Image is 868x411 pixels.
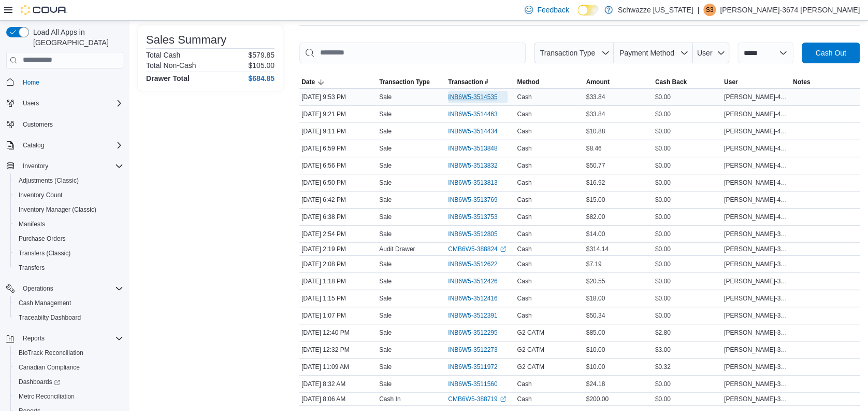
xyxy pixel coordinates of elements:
button: Notes [791,76,860,88]
span: Customers [23,120,53,129]
button: INB6W5-3512273 [448,344,508,356]
div: [DATE] 8:32 AM [299,378,377,390]
span: [PERSON_NAME]-3186 [PERSON_NAME] [724,277,789,285]
p: $579.85 [248,51,274,59]
button: Operations [19,282,57,295]
span: $8.46 [586,144,601,153]
span: Cash Back [655,78,687,86]
span: INB6W5-3512622 [448,260,497,268]
span: Cash [517,196,531,204]
a: Dashboards [10,375,127,389]
span: [PERSON_NAME]-4038 [PERSON_NAME] [724,144,789,153]
p: Cash In [379,395,400,403]
span: INB6W5-3512391 [448,311,497,320]
span: INB6W5-3514434 [448,127,497,135]
button: Users [19,97,43,109]
button: INB6W5-3513848 [448,142,508,155]
button: INB6W5-3512295 [448,326,508,339]
span: Operations [23,284,53,293]
span: $85.00 [586,328,605,337]
span: Catalog [23,141,44,149]
span: Traceabilty Dashboard [19,313,81,322]
span: Inventory [23,162,48,170]
p: [PERSON_NAME]-3674 [PERSON_NAME] [720,4,860,16]
span: User [697,49,713,57]
span: Metrc Reconciliation [15,390,123,403]
button: Reports [2,331,127,346]
div: $0.00 [653,378,722,390]
a: Canadian Compliance [15,361,84,374]
span: Canadian Compliance [15,361,123,374]
span: Cash Out [815,48,846,58]
span: Cash [517,395,531,403]
a: CMB6W5-388824External link [448,245,505,253]
span: Cash [517,144,531,153]
span: Home [19,76,123,89]
div: $0.00 [653,125,722,138]
p: Sale [379,179,392,187]
span: Feedback [537,5,569,15]
span: Canadian Compliance [19,363,80,372]
div: [DATE] 1:18 PM [299,275,377,287]
span: [PERSON_NAME]-3186 [PERSON_NAME] [724,294,789,303]
div: $0.00 [653,228,722,240]
span: Cash Management [15,297,123,309]
button: Inventory Count [10,188,127,202]
a: Dashboards [15,376,64,388]
span: $7.19 [586,260,601,268]
span: Inventory Count [15,189,123,201]
span: Cash [517,380,531,388]
span: INB6W5-3511560 [448,380,497,388]
div: [DATE] 11:09 AM [299,361,377,373]
button: Canadian Compliance [10,360,127,375]
span: Customers [19,118,123,131]
p: Sale [379,93,392,101]
span: Date [301,78,315,86]
button: Catalog [19,139,48,152]
span: [PERSON_NAME]-4038 [PERSON_NAME] [724,196,789,204]
div: [DATE] 6:38 PM [299,211,377,223]
span: User [724,78,738,86]
button: Inventory [19,160,52,172]
button: Transaction # [446,76,515,88]
span: [PERSON_NAME]-3186 [PERSON_NAME] [724,245,789,253]
a: Home [19,76,44,89]
span: Transaction # [448,78,488,86]
span: $18.00 [586,294,605,303]
span: $10.00 [586,346,605,354]
span: Load All Apps in [GEOGRAPHIC_DATA] [29,27,123,48]
span: Dashboards [15,376,123,388]
p: Sale [379,363,392,371]
button: INB6W5-3512805 [448,228,508,240]
span: Users [19,97,123,109]
span: INB6W5-3513848 [448,144,497,153]
span: $50.34 [586,311,605,320]
span: [PERSON_NAME]-3186 [PERSON_NAME] [724,363,789,371]
button: User [722,76,791,88]
p: Schwazze [US_STATE] [618,4,693,16]
span: Dashboards [19,378,60,386]
button: INB6W5-3514463 [448,108,508,120]
span: Reports [19,332,123,345]
span: Metrc Reconciliation [19,392,75,401]
button: Transfers [10,261,127,275]
p: Sale [379,110,392,118]
button: Inventory [2,159,127,173]
h4: Drawer Total [146,74,190,83]
div: $0.00 [653,108,722,120]
div: [DATE] 1:15 PM [299,292,377,305]
span: INB6W5-3514535 [448,93,497,101]
span: $33.84 [586,93,605,101]
button: Traceabilty Dashboard [10,310,127,325]
p: Sale [379,196,392,204]
div: $0.00 [653,91,722,103]
span: [PERSON_NAME]-3186 [PERSON_NAME] [724,311,789,320]
span: Home [23,78,39,87]
span: Cash [517,277,531,285]
span: [PERSON_NAME]-3186 [PERSON_NAME] [724,260,789,268]
div: $0.00 [653,292,722,305]
button: Operations [2,281,127,296]
span: INB6W5-3513769 [448,196,497,204]
span: INB6W5-3513753 [448,213,497,221]
div: [DATE] 12:40 PM [299,326,377,339]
